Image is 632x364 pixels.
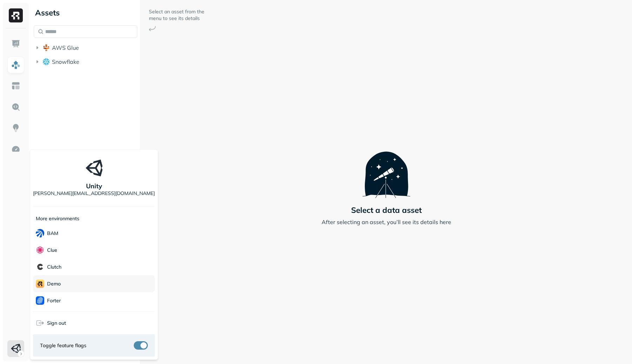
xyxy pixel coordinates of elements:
img: demo [36,279,44,288]
p: More environments [36,215,79,222]
p: Unity [86,182,102,190]
p: Clutch [47,264,61,270]
span: Sign out [47,320,66,326]
p: Forter [47,297,61,304]
img: Unity [86,160,103,176]
img: Clutch [36,263,44,271]
span: Toggle feature flags [40,342,86,349]
p: Clue [47,247,57,254]
img: Clue [36,246,44,254]
p: demo [47,281,61,287]
img: Forter [36,296,44,305]
img: BAM [36,229,44,237]
p: BAM [47,230,58,237]
p: [PERSON_NAME][EMAIL_ADDRESS][DOMAIN_NAME] [33,190,155,197]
